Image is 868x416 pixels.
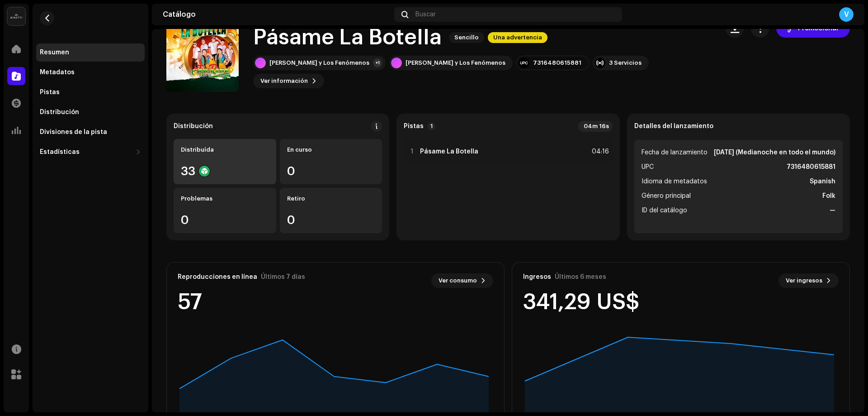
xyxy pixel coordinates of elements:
[373,58,382,67] div: +1
[36,143,145,161] re-m-nav-dropdown: Estadísticas
[634,123,713,130] strong: Detalles del lanzamiento
[181,146,269,153] div: Distribuída
[287,195,375,202] div: Retiro
[778,273,839,288] button: Ver ingresos
[40,49,69,56] div: Resumen
[822,191,835,201] strong: Folk
[830,205,835,216] strong: —
[253,74,324,88] button: Ver información
[787,162,835,172] strong: 7316480615881
[488,32,547,43] span: Una advertencia
[449,32,484,43] span: Sencillo
[261,273,305,281] div: Últimos 7 días
[420,148,478,155] strong: Pásame La Botella
[589,146,609,157] div: 04:16
[415,11,436,18] span: Buscar
[642,162,654,172] span: UPC
[578,121,613,132] div: 04m 16s
[36,103,145,121] re-m-nav-item: Distribución
[439,272,477,290] span: Ver consumo
[287,146,375,153] div: En curso
[260,72,308,90] span: Ver información
[36,83,145,101] re-m-nav-item: Pistas
[404,123,424,130] strong: Pistas
[555,273,606,281] div: Últimos 6 meses
[181,195,269,202] div: Problemas
[406,59,505,67] div: [PERSON_NAME] y Los Fenómenos
[642,176,707,187] span: Idioma de metadatos
[40,109,79,116] div: Distribución
[431,273,493,288] button: Ver consumo
[40,148,80,156] div: Estadísticas
[609,59,642,67] div: 3 Servicios
[269,59,369,67] div: [PERSON_NAME] y Los Fenómenos
[642,147,708,158] span: Fecha de lanzamiento
[163,11,391,18] div: Catálogo
[36,123,145,141] re-m-nav-item: Divisiones de la pista
[427,122,435,130] p-badge: 1
[523,273,551,281] div: Ingresos
[642,205,687,216] span: ID del catálogo
[253,23,442,52] h1: Pásame La Botella
[839,7,854,22] div: V
[36,43,145,62] re-m-nav-item: Resumen
[810,176,835,187] strong: Spanish
[533,59,581,67] div: 7316480615881
[40,69,75,76] div: Metadatos
[40,129,107,136] div: Divisiones de la pista
[642,191,691,201] span: Género principal
[714,147,835,158] strong: [DATE] (Medianoche en todo el mundo)
[786,272,822,290] span: Ver ingresos
[178,273,257,281] div: Reproducciones en línea
[36,63,145,81] re-m-nav-item: Metadatos
[174,123,213,130] div: Distribución
[40,89,60,96] div: Pistas
[7,7,25,25] img: 02a7c2d3-3c89-4098-b12f-2ff2945c95ee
